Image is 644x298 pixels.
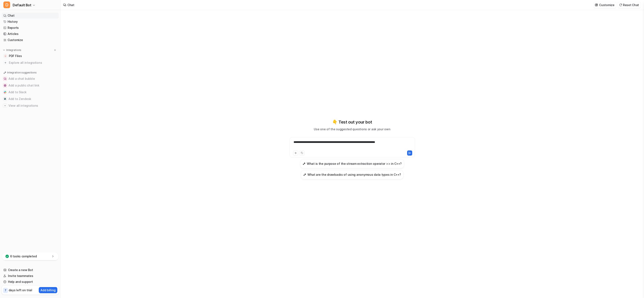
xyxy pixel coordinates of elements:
[3,61,8,65] img: explore all integrations
[4,98,6,100] img: Add to Zendesk
[594,2,616,8] button: Customize
[2,89,59,96] button: Add to SlackAdd to Slack
[2,267,59,273] a: Create a new Bot
[2,82,59,89] button: Add a public chat linkAdd a public chat link
[13,2,31,8] span: Default Bot
[6,48,21,52] p: Integrations
[307,161,402,166] h3: What is the purpose of the stream extraction operator >> in C++?
[301,170,404,179] button: What are the drawbacks of using anonymous data types in C++?What are the drawbacks of using anony...
[3,1,10,8] span: D
[332,119,372,125] p: 👇 Test out your bot
[5,289,6,292] p: 7
[300,159,404,168] button: What is the purpose of the stream extraction operator >> in C++?What is the purpose of the stream...
[67,3,74,7] div: Chat
[2,60,59,66] a: Explore all integrations
[9,288,32,292] p: days left on trial
[4,55,7,57] img: PDF Files
[2,102,59,109] button: View all integrationsView all integrations
[2,19,59,25] a: History
[2,25,59,31] a: Reports
[314,127,390,131] p: Use one of the suggested questions or ask your own
[10,254,37,258] p: 6 tasks completed
[2,96,59,102] button: Add to ZendeskAdd to Zendesk
[2,75,59,82] button: Add a chat bubbleAdd a chat bubble
[40,288,56,292] p: Add billing
[2,31,59,37] a: Articles
[2,48,23,52] button: Integrations
[303,162,306,165] img: What is the purpose of the stream extraction operator >> in C++?
[39,287,57,293] button: Add billing
[4,77,6,80] img: Add a chat bubble
[2,37,59,43] a: Customize
[599,3,614,7] p: Customize
[4,104,6,107] img: View all integrations
[4,91,6,93] img: Add to Slack
[2,273,59,279] a: Invite teammates
[303,173,306,176] img: What are the drawbacks of using anonymous data types in C++?
[2,279,59,285] a: Help and support
[54,49,56,52] img: menu_add.svg
[2,13,59,19] a: Chat
[9,59,57,66] span: Explore all integrations
[7,71,36,74] p: Integration suggestions
[2,53,59,59] a: PDF FilesPDF Files
[618,2,641,8] button: Reset Chat
[3,49,5,52] img: expand menu
[619,3,622,7] img: reset
[4,84,6,87] img: Add a public chat link
[307,172,401,177] h3: What are the drawbacks of using anonymous data types in C++?
[595,3,598,7] img: customize
[9,54,22,58] span: PDF Files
